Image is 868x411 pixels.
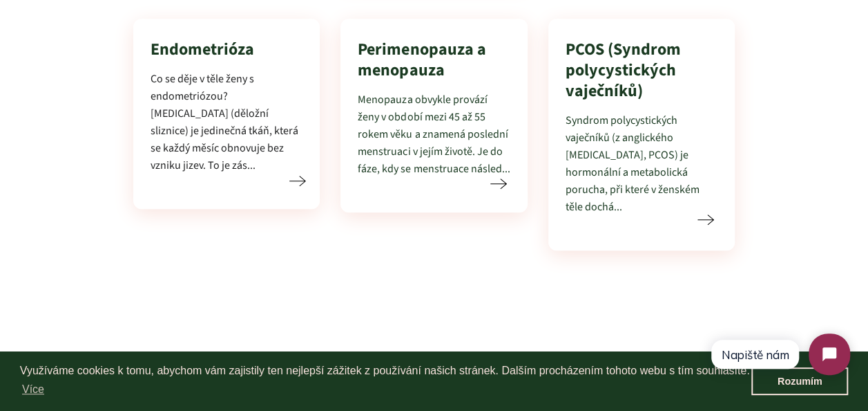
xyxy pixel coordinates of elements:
a: PCOS (Syndrom polycystických vaječníků) Syndrom polycystických vaječníků (z anglického [MEDICAL_D... [548,19,735,250]
img: arrow-right.svg [490,176,507,192]
span: Endometrióza [151,39,302,60]
span: Menopauza obvykle provází ženy v období mezi 45 až 55 rokem věku a znamená poslední menstruaci v ... [358,92,510,176]
span: Perimenopauza a menopauza [358,39,510,81]
span: Využíváme cookies k tomu, abychom vám zajistily ten nejlepší zážitek z používání našich stránek. ... [20,363,751,400]
a: Endometrióza Co se děje v těle ženy s endometriózou? [MEDICAL_DATA] (děložní sliznice) je jedineč... [133,19,320,209]
a: Perimenopauza a menopauza Menopauza obvykle provází ženy v období mezi 45 až 55 rokem věku a znam... [340,19,527,212]
img: arrow-right.svg [697,212,714,228]
img: arrow-right.svg [289,173,306,190]
span: Co se děje v těle ženy s endometriózou? [MEDICAL_DATA] (děložní sliznice) je jedinečná tkáň, kter... [151,71,298,173]
iframe: Tidio Chat [698,322,862,387]
a: learn more about cookies [20,379,46,400]
span: PCOS (Syndrom polycystických vaječníků) [566,39,717,102]
span: Syndrom polycystických vaječníků (z anglického [MEDICAL_DATA], PCOS) je hormonální a metabolická ... [566,113,700,214]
